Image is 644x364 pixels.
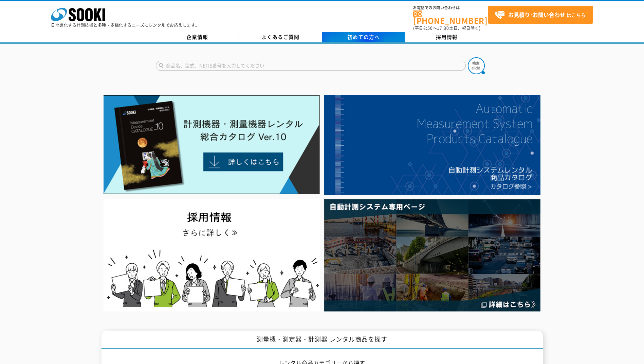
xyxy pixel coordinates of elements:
[347,33,380,41] span: 初めての方へ
[413,6,488,10] span: お電話でのお問い合わせは
[468,57,485,74] img: btn_search.png
[156,61,466,71] input: 商品名、型式、NETIS番号を入力してください
[324,95,540,195] img: 自動計測システムカタログ
[423,25,433,31] span: 8:50
[104,95,320,194] img: Catalog Ver10
[405,32,489,42] a: 採用情報
[104,199,320,311] img: SOOKI recruit
[508,11,565,19] strong: お見積り･お問い合わせ
[413,11,488,24] a: [PHONE_NUMBER]
[51,23,200,27] p: 日々進化する計測技術と多種・多様化するニーズにレンタルでお応えします。
[102,331,543,349] h1: 測量機・測定器・計測器 レンタル商品を探す
[239,32,322,42] a: よくあるご質問
[322,32,405,42] a: 初めての方へ
[324,199,540,311] img: 自動計測システム専用ページ
[488,6,593,24] a: お見積り･お問い合わせはこちら
[437,25,449,31] span: 17:30
[156,32,239,42] a: 企業情報
[413,25,480,31] span: (平日 ～ 土日、祝日除く)
[495,10,586,20] span: はこちら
